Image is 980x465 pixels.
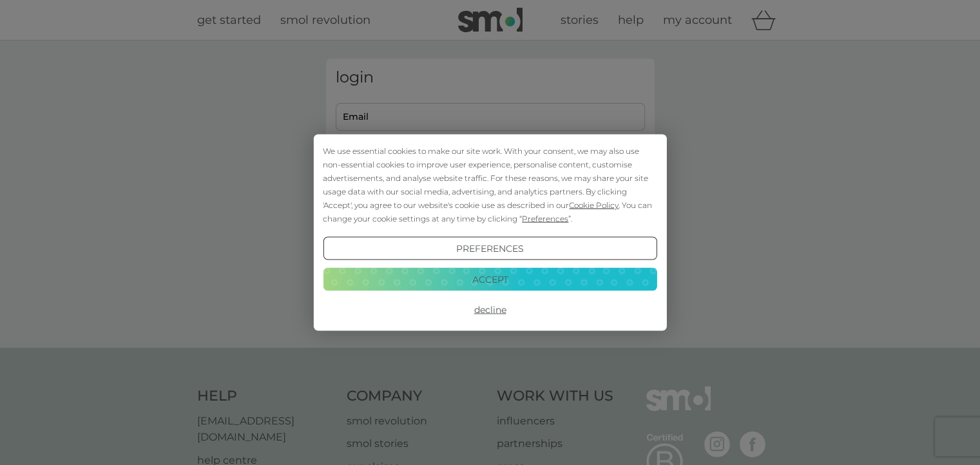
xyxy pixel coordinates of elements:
div: We use essential cookies to make our site work. With your consent, we may also use non-essential ... [323,144,657,225]
span: Cookie Policy [569,200,619,210]
div: Cookie Consent Prompt [313,135,666,331]
span: Preferences [522,214,568,223]
button: Decline [323,298,657,321]
button: Preferences [323,237,657,260]
button: Accept [323,267,657,290]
